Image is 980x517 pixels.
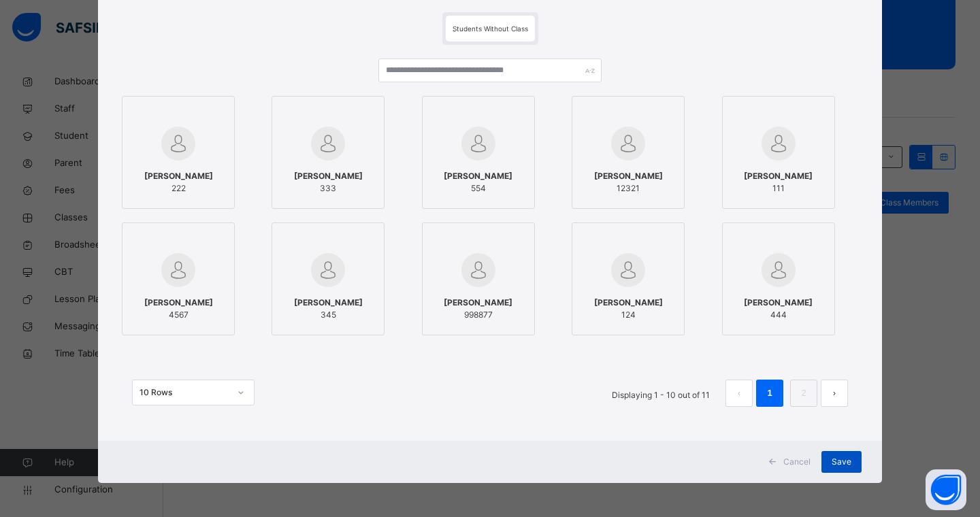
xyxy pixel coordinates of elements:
span: 998877 [444,309,512,321]
a: 2 [797,384,810,402]
span: Students Without Class [453,24,528,33]
span: 554 [444,182,512,195]
li: 上一页 [725,380,753,407]
img: default.svg [161,127,195,161]
span: [PERSON_NAME] [294,170,363,182]
span: 111 [744,182,813,195]
span: [PERSON_NAME] [744,297,813,309]
img: default.svg [611,253,645,287]
div: 10 Rows [140,386,229,399]
span: 444 [744,309,813,321]
span: Save [832,456,851,468]
img: default.svg [461,253,495,287]
span: [PERSON_NAME] [594,170,663,182]
button: prev page [725,380,753,407]
span: [PERSON_NAME] [144,297,213,309]
span: 222 [144,182,213,195]
img: default.svg [762,253,796,287]
span: [PERSON_NAME] [444,297,512,309]
span: [PERSON_NAME] [744,170,813,182]
img: default.svg [762,127,796,161]
span: [PERSON_NAME] [294,297,363,309]
li: 下一页 [821,380,848,407]
span: 4567 [144,309,213,321]
button: Open asap [926,469,966,510]
span: [PERSON_NAME] [594,297,663,309]
li: 2 [790,380,817,407]
span: [PERSON_NAME] [144,170,213,182]
img: default.svg [161,253,195,287]
span: 345 [294,309,363,321]
li: 1 [756,380,783,407]
span: [PERSON_NAME] [444,170,512,182]
span: 333 [294,182,363,195]
span: 124 [594,309,663,321]
img: default.svg [311,253,345,287]
img: default.svg [461,127,495,161]
button: next page [821,380,848,407]
img: default.svg [311,127,345,161]
span: 12321 [594,182,663,195]
li: Displaying 1 - 10 out of 11 [602,380,720,407]
img: default.svg [611,127,645,161]
a: 1 [763,384,776,402]
span: Cancel [783,456,811,468]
